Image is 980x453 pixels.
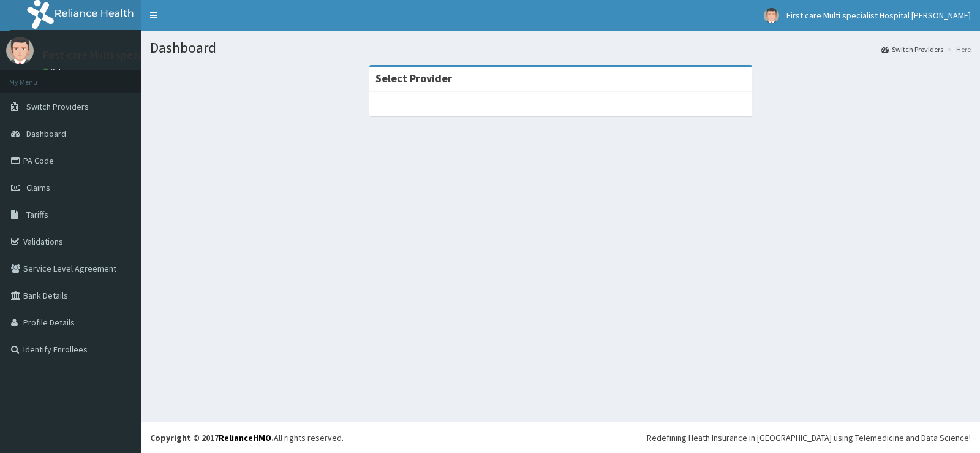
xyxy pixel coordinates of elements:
[26,182,50,193] span: Claims
[786,10,971,21] span: First care Multi specialist Hospital [PERSON_NAME]
[141,422,980,453] footer: All rights reserved.
[647,432,971,444] div: Redefining Heath Insurance in [GEOGRAPHIC_DATA] using Telemedicine and Data Science!
[43,50,287,61] p: First care Multi specialist Hospital [PERSON_NAME]
[6,37,34,64] img: User Image
[43,67,72,75] a: Online
[150,40,971,56] h1: Dashboard
[881,44,943,55] a: Switch Providers
[375,71,452,85] strong: Select Provider
[26,101,89,112] span: Switch Providers
[219,432,271,443] a: RelianceHMO
[26,209,48,220] span: Tariffs
[944,44,971,55] li: Here
[26,128,66,139] span: Dashboard
[764,8,779,23] img: User Image
[150,432,274,443] strong: Copyright © 2017 .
